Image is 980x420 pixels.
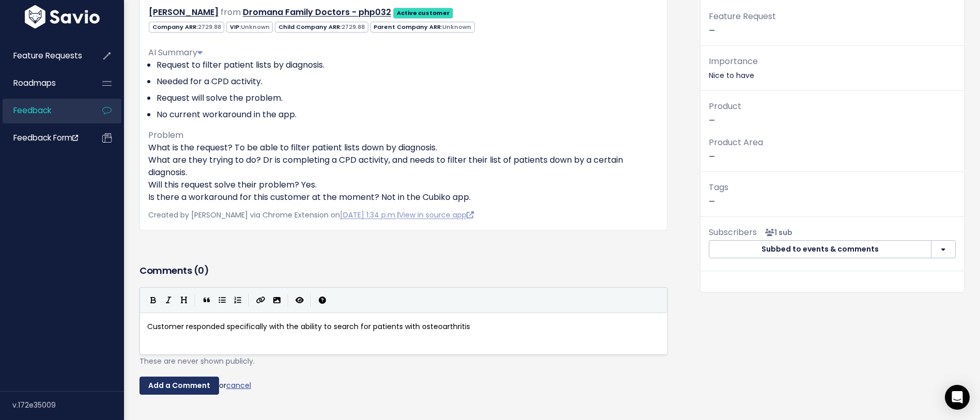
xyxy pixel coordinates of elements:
[3,71,86,95] a: Roadmaps
[253,292,269,308] button: Create Link
[12,392,124,418] div: v.172e35009
[709,240,932,259] button: Subbed to events & comments
[709,135,956,163] p: —
[149,6,219,18] a: [PERSON_NAME]
[3,126,86,150] a: Feedback form
[157,75,659,88] li: Needed for a CPD activity.
[709,136,763,148] span: Product Area
[195,294,196,307] i: |
[709,100,741,112] span: Product
[442,23,471,31] span: Unknown
[243,6,391,18] a: Dromana Family Doctors - php032
[709,99,956,127] p: —
[945,385,970,410] div: Open Intercom Messenger
[269,292,285,308] button: Import an image
[148,46,203,58] span: AI Summary
[147,321,470,332] span: Customer responded specifically with the ability to search for patients with osteoarthritis
[226,22,273,33] span: VIP:
[198,264,204,277] span: 0
[241,23,270,31] span: Unknown
[3,44,86,68] a: Feature Requests
[139,263,667,278] h3: Comments ( )
[248,294,250,307] i: |
[709,10,776,22] span: Feature Request
[139,377,667,395] div: or
[341,23,365,31] span: 2729.88
[226,380,251,390] a: cancel
[22,5,102,28] img: logo-white.9d6f32f41409.svg
[157,92,659,104] li: Request will solve the problem.
[709,181,728,193] span: Tags
[340,210,397,220] a: [DATE] 1:34 p.m.
[157,59,659,71] li: Request to filter patient lists by diagnosis.
[214,292,230,308] button: Generic List
[3,99,86,122] a: Feedback
[709,180,956,208] p: —
[145,292,161,308] button: Bold
[148,129,183,141] span: Problem
[139,377,219,395] input: Add a Comment
[149,22,224,33] span: Company ARR:
[315,292,330,308] button: Markdown Guide
[370,22,475,33] span: Parent Company ARR:
[198,23,221,31] span: 2729.88
[139,356,255,366] span: These are never shown publicly.
[709,54,956,82] p: Nice to have
[13,50,82,61] span: Feature Requests
[13,105,51,116] span: Feedback
[161,292,176,308] button: Italic
[709,226,757,238] span: Subscribers
[199,292,214,308] button: Quote
[13,132,78,143] span: Feedback form
[761,227,792,238] span: <p><strong>Subscribers</strong><br><br> - Jessica Harrison<br> </p>
[275,22,368,33] span: Child Company ARR:
[397,9,450,17] strong: Active customer
[399,210,474,220] a: View in source app
[709,55,758,67] span: Importance
[221,6,241,18] span: from
[13,77,56,88] span: Roadmaps
[148,210,474,220] span: Created by [PERSON_NAME] via Chrome Extension on |
[310,294,312,307] i: |
[292,292,307,308] button: Toggle Preview
[176,292,192,308] button: Heading
[288,294,289,307] i: |
[148,142,659,204] p: What is the request? To be able to filter patient lists down by diagnosis. What are they trying t...
[701,9,964,46] div: —
[157,108,659,121] li: No current workaround in the app.
[230,292,245,308] button: Numbered List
